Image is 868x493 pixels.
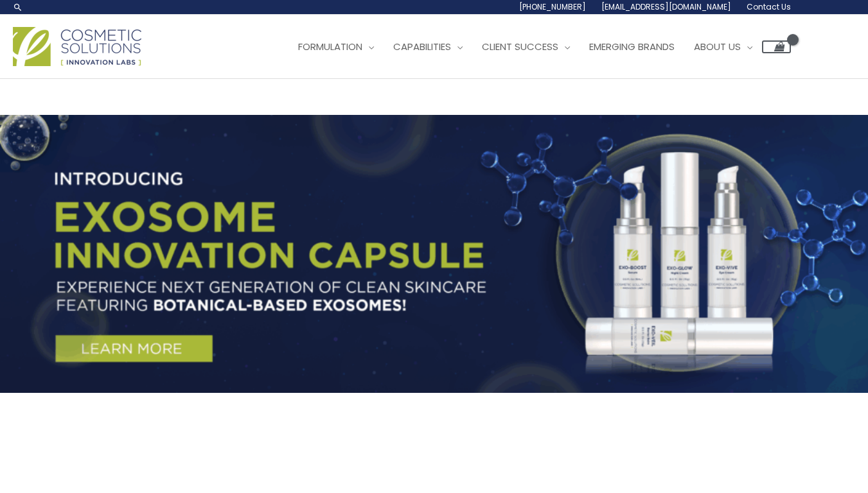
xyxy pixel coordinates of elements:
[694,40,741,53] span: About Us
[279,28,791,66] nav: Site Navigation
[288,28,384,66] a: Formulation
[519,1,586,12] span: [PHONE_NUMBER]
[393,40,451,53] span: Capabilities
[589,40,675,53] span: Emerging Brands
[482,40,558,53] span: Client Success
[472,28,580,66] a: Client Success
[601,1,731,12] span: [EMAIL_ADDRESS][DOMAIN_NAME]
[298,40,362,53] span: Formulation
[13,2,23,12] a: Search icon link
[747,1,791,12] span: Contact Us
[580,28,684,66] a: Emerging Brands
[13,27,141,66] img: Cosmetic Solutions Logo
[762,40,791,53] a: View Shopping Cart, empty
[384,28,472,66] a: Capabilities
[684,28,762,66] a: About Us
